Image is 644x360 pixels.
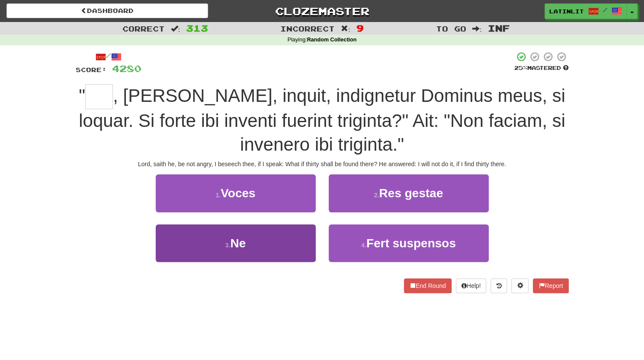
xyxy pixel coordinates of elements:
span: Score: [76,66,107,73]
span: Ne [230,237,246,250]
small: 4 . [361,242,366,249]
span: Res gestae [379,186,443,200]
button: Help! [456,278,487,293]
span: : [171,25,180,32]
span: 9 [356,23,364,33]
a: Clozemaster [221,3,423,19]
span: / [603,7,607,13]
button: 3.Ne [156,224,316,262]
span: Voces [221,186,255,200]
span: " [79,85,85,106]
button: Round history (alt+y) [490,278,507,293]
span: : [472,25,482,32]
span: , [PERSON_NAME], inquit, indignetur Dominus meus, si loquar. Si forte ibi inventi fuerint trigint... [79,85,565,155]
button: 1.Voces [156,174,316,212]
small: 2 . [374,192,379,199]
span: Correct [122,24,165,33]
strong: Random Collection [307,37,357,43]
button: End Round [404,278,452,293]
div: / [76,51,141,62]
span: Incorrect [280,24,335,33]
a: latinlit / [545,3,627,19]
small: 3 . [225,242,231,249]
button: 4.Fert suspensos [329,224,489,262]
span: 4280 [112,63,141,74]
div: Mastered [514,64,569,72]
span: To go [436,24,466,33]
button: Report [533,278,568,293]
button: 2.Res gestae [329,174,489,212]
small: 1 . [215,192,221,199]
span: 25 % [514,64,527,71]
span: : [341,25,350,32]
span: Fert suspensos [366,237,456,250]
span: Inf [487,23,509,33]
span: latinlit [549,7,584,15]
div: Lord, saith he, be not angry, I beseech thee, if I speak: What if thirty shall be found there? He... [76,160,569,168]
a: Dashboard [6,3,208,18]
span: 313 [186,23,208,33]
